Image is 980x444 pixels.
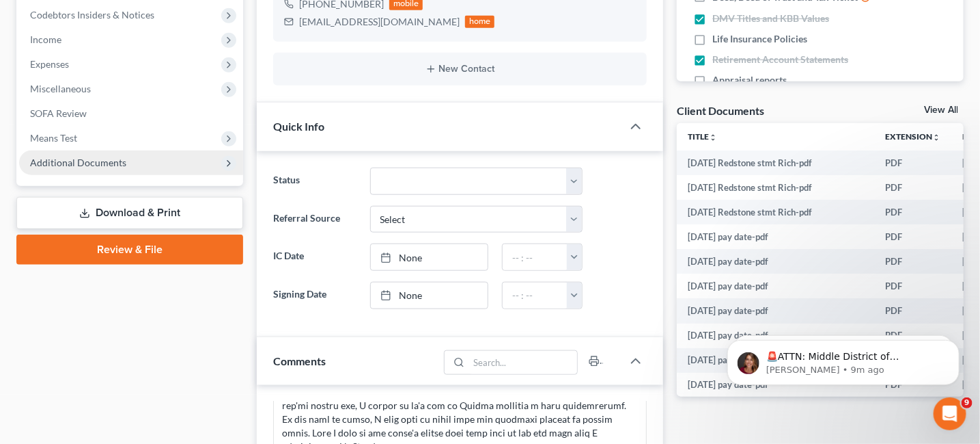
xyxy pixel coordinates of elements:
td: PDF [874,151,951,175]
span: Quick Info [273,120,324,133]
td: PDF [874,249,951,274]
span: Comments [273,354,326,367]
span: Codebtors Insiders & Notices [30,9,154,21]
td: [DATE] Redstone stmt Rich-pdf [677,175,874,200]
td: PDF [874,298,951,323]
a: None [371,283,488,309]
span: DMV Titles and KBB Values [712,12,829,25]
span: 9 [962,397,972,408]
td: PDF [874,274,951,298]
a: None [371,244,488,270]
a: Review & File [16,235,243,265]
td: [DATE] pay date-pdf [677,249,874,274]
a: View All [924,105,958,115]
div: Client Documents [677,103,764,118]
td: [DATE] pay date-pdf [677,373,874,397]
span: SOFA Review [30,107,87,119]
i: unfold_more [709,133,717,142]
span: Expenses [30,58,69,70]
a: Extensionunfold_more [885,131,940,142]
label: Status [266,168,363,195]
td: [DATE] Redstone stmt Rich-pdf [677,200,874,224]
input: Search... [469,351,578,374]
a: SOFA Review [19,101,243,126]
td: PDF [874,224,951,249]
label: Signing Date [266,282,363,309]
td: [DATE] Redstone stmt Rich-pdf [677,151,874,175]
input: -- : -- [503,283,568,309]
td: PDF [874,175,951,200]
input: -- : -- [503,244,568,270]
label: Referral Source [266,206,363,233]
td: [DATE] pay date-pdf [677,298,874,323]
span: Miscellaneous [30,83,91,94]
a: Download & Print [16,197,243,229]
span: Retirement Account Statements [712,53,848,66]
span: Means Test [30,132,77,144]
div: [EMAIL_ADDRESS][DOMAIN_NAME] [299,15,460,29]
span: Income [30,34,61,45]
iframe: Intercom notifications message [707,311,980,407]
i: unfold_more [932,133,940,142]
td: [DATE] pay date-pdf [677,274,874,298]
div: home [465,16,495,28]
iframe: Intercom live chat [934,397,966,430]
button: New Contact [284,64,636,75]
a: Titleunfold_more [688,131,717,142]
span: Appraisal reports [712,73,787,87]
span: Additional Documents [30,157,126,168]
td: [DATE] pay date-pdf [677,348,874,373]
span: Life Insurance Policies [712,32,807,46]
label: IC Date [266,244,363,271]
td: [DATE] pay date-pdf [677,224,874,249]
td: [DATE] pay date-pdf [677,324,874,348]
td: PDF [874,200,951,224]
